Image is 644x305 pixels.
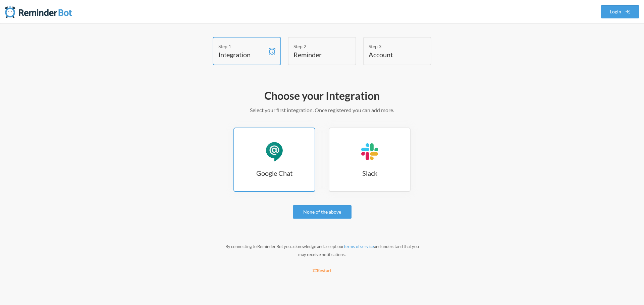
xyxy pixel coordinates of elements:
[234,168,315,178] h3: Google Chat
[293,43,340,50] div: Step 2
[344,244,374,249] a: terms of service
[293,205,352,219] a: None of the above
[5,5,72,18] img: Reminder Bot
[293,50,340,59] h4: Reminder
[329,168,410,178] h3: Slack
[127,106,517,114] p: Select your first integration. Once registered you can add more.
[369,43,416,50] div: Step 3
[601,5,639,18] a: Login
[127,89,517,103] h2: Choose your Integration
[313,268,331,273] small: Restart
[225,244,419,257] small: By connecting to Reminder Bot you acknowledge and accept our and understand that you may receive ...
[218,43,265,50] div: Step 1
[369,50,416,59] h4: Account
[218,50,265,59] h4: Integration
